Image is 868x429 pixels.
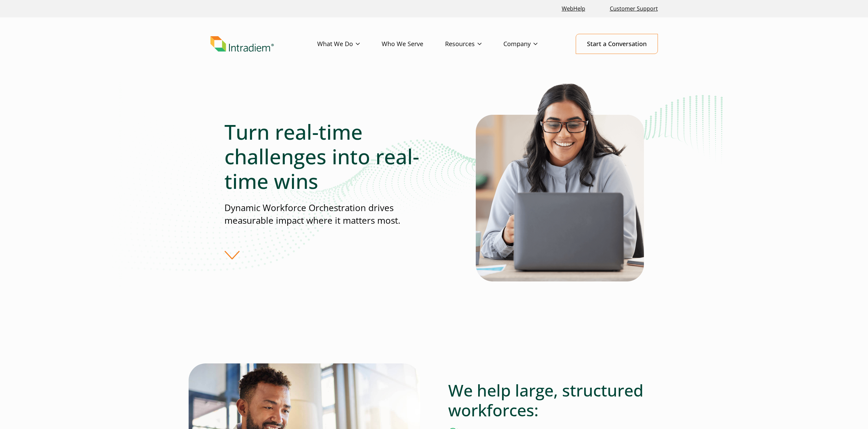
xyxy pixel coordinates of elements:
p: Dynamic Workforce Orchestration drives measurable impact where it matters most. [224,202,434,227]
a: Start a Conversation [576,34,658,54]
a: Resources [445,34,503,54]
a: Company [503,34,559,54]
h2: We help large, structured workforces: [448,380,644,420]
a: Who We Serve [382,34,445,54]
a: Link opens in a new window [559,1,588,16]
a: Customer Support [607,1,661,16]
img: Intradiem [210,36,274,52]
h1: Turn real-time challenges into real-time wins [224,120,434,193]
img: Solutions for Contact Center Teams [476,81,644,281]
a: Link to homepage of Intradiem [210,36,317,52]
a: What We Do [317,34,382,54]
